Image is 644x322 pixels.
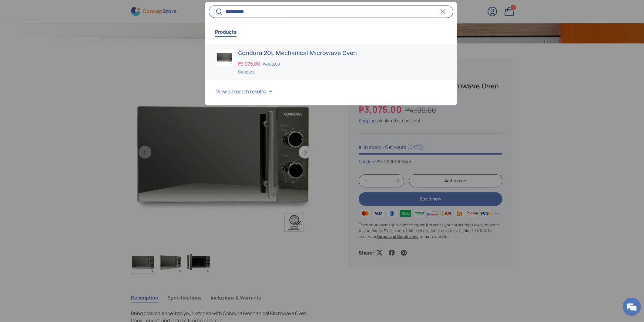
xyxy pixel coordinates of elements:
h3: Condura 20L Mechanical Microwave Oven [238,48,446,57]
div: Minimize live chat window [99,3,114,18]
textarea: Type your message and hit 'Enter' [3,166,116,187]
s: ₱4,100.00 [263,61,280,67]
button: Products [215,25,236,39]
button: View all search results [205,80,457,105]
div: Chat with us now [32,34,102,42]
strong: ₱3,075.00 [238,60,262,67]
span: We're online! [35,77,84,138]
a: Condura 20L Mechanical Microwave Oven ₱3,075.00 ₱4,100.00 Condura [205,43,457,80]
div: Condura [238,68,446,75]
